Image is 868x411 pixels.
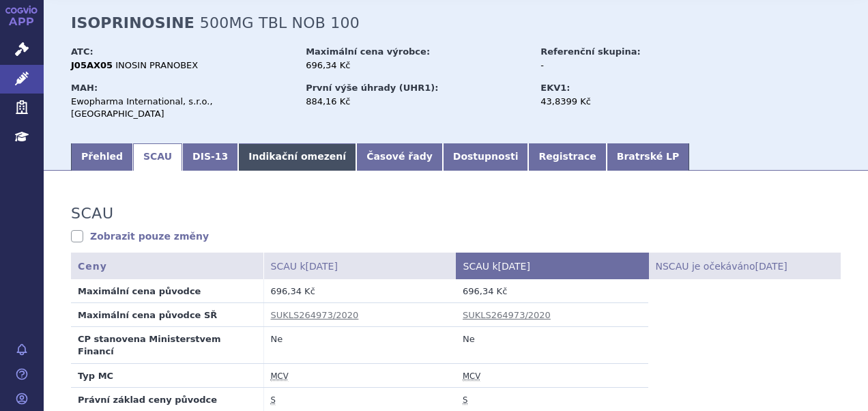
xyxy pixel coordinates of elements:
[182,143,238,171] a: DIS-13
[755,261,787,272] span: [DATE]
[271,395,276,406] abbr: stanovena nebo změněna ve správním řízení podle zákona č. 48/1997 Sb. ve znění účinném od 1.1.2008
[648,253,841,279] th: NSCAU je očekáváno
[71,83,98,93] strong: MAH:
[78,334,220,356] strong: CP stanovena Ministerstvem Financí
[78,286,201,296] strong: Maximální cena původce
[456,279,648,303] td: 696,34 Kč
[115,60,198,70] span: INOSIN PRANOBEX
[306,59,527,72] div: 696,34 Kč
[71,253,263,279] th: Ceny
[528,143,606,171] a: Registrace
[540,59,694,72] div: -
[200,14,360,31] span: 500MG TBL NOB 100
[456,253,648,279] th: SCAU k
[498,261,530,272] span: [DATE]
[71,96,293,120] div: Ewopharma International, s.r.o., [GEOGRAPHIC_DATA]
[607,143,689,171] a: Bratrské LP
[78,371,113,381] strong: Typ MC
[540,96,694,108] div: 43,8399 Kč
[238,143,356,171] a: Indikační omezení
[306,96,527,108] div: 884,16 Kč
[456,327,648,363] td: Ne
[463,371,480,382] abbr: maximální cena výrobce
[263,327,456,363] td: Ne
[540,83,570,93] strong: EKV1:
[271,371,289,382] abbr: maximální cena výrobce
[71,46,93,57] strong: ATC:
[71,143,133,171] a: Přehled
[71,14,194,31] strong: ISOPRINOSINE
[306,46,430,57] strong: Maximální cena výrobce:
[78,395,217,405] strong: Právní základ ceny původce
[306,261,338,272] span: [DATE]
[540,46,640,57] strong: Referenční skupina:
[71,205,113,223] h3: SCAU
[463,395,467,406] abbr: stanovena nebo změněna ve správním řízení podle zákona č. 48/1997 Sb. ve znění účinném od 1.1.2008
[443,143,529,171] a: Dostupnosti
[71,229,209,243] a: Zobrazit pouze změny
[463,310,551,320] a: SUKLS264973/2020
[306,83,438,93] strong: První výše úhrady (UHR1):
[133,143,182,171] a: SCAU
[263,279,456,303] td: 696,34 Kč
[71,60,113,70] strong: J05AX05
[263,253,456,279] th: SCAU k
[271,310,359,320] a: SUKLS264973/2020
[356,143,443,171] a: Časové řady
[78,310,217,320] strong: Maximální cena původce SŘ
